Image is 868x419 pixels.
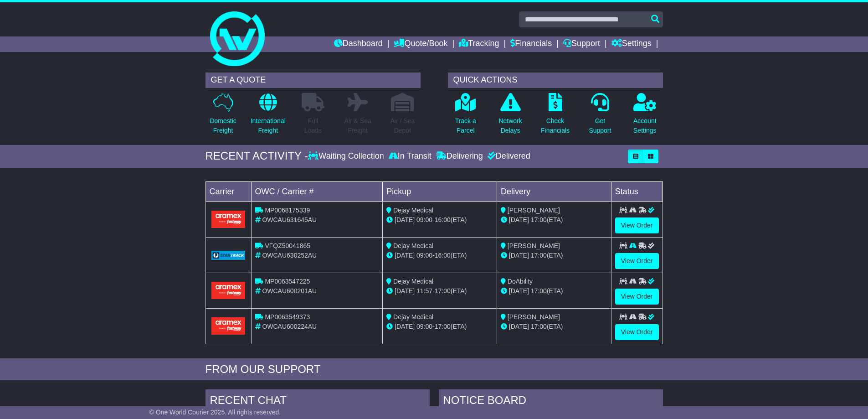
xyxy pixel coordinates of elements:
span: MP0063549373 [265,313,310,321]
div: Delivering [434,151,485,161]
span: Dejay Medical [393,207,433,214]
span: [DATE] [509,287,529,295]
span: [DATE] [509,323,529,330]
div: - (ETA) [386,286,493,296]
div: GET A QUOTE [205,72,421,88]
a: View Order [615,289,659,305]
div: - (ETA) [386,215,493,225]
a: Financials [510,36,552,52]
span: [PERSON_NAME] [508,242,560,249]
p: Network Delays [498,116,522,135]
a: View Order [615,217,659,233]
div: (ETA) [501,286,607,296]
a: Track aParcel [455,93,477,140]
a: InternationalFreight [250,93,286,140]
span: 09:00 [416,216,432,223]
span: OWCAU631645AU [262,216,317,223]
a: AccountSettings [633,93,657,140]
div: RECENT ACTIVITY - [205,150,308,163]
span: [DATE] [395,252,415,259]
p: Track a Parcel [455,116,476,135]
span: OWCAU600201AU [262,287,317,295]
span: Dejay Medical [393,242,433,249]
span: 17:00 [531,323,547,330]
span: MP0063547225 [265,278,310,285]
p: Full Loads [302,116,324,135]
span: 17:00 [435,287,451,295]
span: MP0068175339 [265,207,310,214]
div: - (ETA) [386,322,493,331]
span: OWCAU630252AU [262,252,317,259]
td: Carrier [205,181,251,202]
p: Check Financials [541,116,570,135]
div: QUICK ACTIONS [448,72,663,88]
span: OWCAU600224AU [262,323,317,330]
span: 17:00 [531,252,547,259]
p: Air & Sea Freight [344,116,371,135]
a: Tracking [459,36,499,52]
p: Account Settings [633,116,657,135]
span: 09:00 [416,323,432,330]
div: FROM OUR SUPPORT [205,363,663,376]
a: View Order [615,253,659,269]
div: (ETA) [501,251,607,260]
a: Settings [611,36,652,52]
span: VFQZ50041865 [265,242,310,249]
span: [DATE] [395,287,415,295]
a: NetworkDelays [498,93,522,140]
a: Support [563,36,600,52]
div: (ETA) [501,215,607,225]
div: Waiting Collection [308,151,386,161]
p: Domestic Freight [210,116,236,135]
div: NOTICE BOARD [439,389,663,414]
td: Status [611,181,663,202]
a: DomesticFreight [209,93,236,140]
span: 16:00 [435,216,451,223]
span: 11:57 [416,287,432,295]
a: Quote/Book [394,36,447,52]
p: Get Support [589,116,611,135]
a: Dashboard [334,36,383,52]
img: Aramex.png [211,317,246,334]
span: Dejay Medical [393,278,433,285]
span: [PERSON_NAME] [508,207,560,214]
span: 17:00 [531,287,547,295]
p: Air / Sea Depot [390,116,415,135]
a: View Order [615,324,659,340]
span: 09:00 [416,252,432,259]
span: © One World Courier 2025. All rights reserved. [149,409,281,416]
img: Aramex.png [211,211,246,228]
div: (ETA) [501,322,607,331]
span: DoAbility [508,278,533,285]
span: [DATE] [509,252,529,259]
span: Dejay Medical [393,313,433,321]
div: - (ETA) [386,251,493,260]
img: GetCarrierServiceLogo [211,251,246,260]
div: In Transit [386,151,434,161]
span: [DATE] [509,216,529,223]
span: [DATE] [395,216,415,223]
div: Delivered [485,151,530,161]
div: RECENT CHAT [205,389,430,414]
p: International Freight [251,116,286,135]
a: CheckFinancials [540,93,570,140]
span: 16:00 [435,252,451,259]
span: [PERSON_NAME] [508,313,560,321]
span: 17:00 [531,216,547,223]
a: GetSupport [588,93,611,140]
span: [DATE] [395,323,415,330]
span: 17:00 [435,323,451,330]
td: Delivery [497,181,611,202]
td: OWC / Carrier # [251,181,383,202]
img: Aramex.png [211,282,246,299]
td: Pickup [383,181,497,202]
